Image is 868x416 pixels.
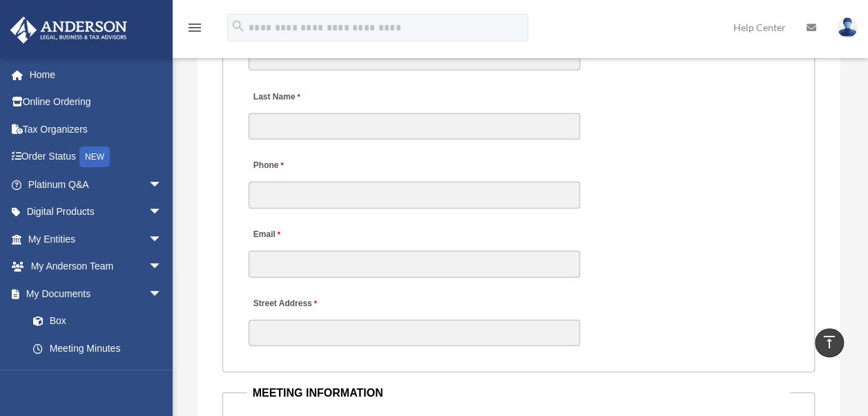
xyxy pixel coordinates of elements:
a: Meeting Minutes [19,334,176,362]
span: arrow_drop_down [148,198,176,227]
label: Phone [249,157,287,176]
label: Email [249,226,284,245]
a: Home [10,61,183,88]
span: arrow_drop_down [148,253,176,281]
a: Platinum Q&Aarrow_drop_down [10,171,183,198]
a: menu [186,24,203,36]
a: vertical_align_top [815,328,844,357]
a: Tax Organizers [10,115,183,143]
span: arrow_drop_down [148,171,176,199]
a: Box [19,308,183,335]
img: User Pic [837,17,858,37]
div: NEW [79,146,110,167]
a: Online Ordering [10,88,183,116]
span: arrow_drop_down [148,280,176,308]
i: menu [186,19,203,36]
a: Digital Productsarrow_drop_down [10,198,183,226]
img: Anderson Advisors Platinum Portal [6,17,131,44]
legend: MEETING INFORMATION [247,384,791,403]
a: Forms Library [19,362,183,390]
label: Street Address [249,295,380,314]
a: Order StatusNEW [10,143,183,171]
span: arrow_drop_down [148,225,176,254]
a: My Documentsarrow_drop_down [10,280,183,308]
label: Last Name [249,88,304,106]
a: My Anderson Teamarrow_drop_down [10,253,183,281]
i: search [231,19,246,34]
i: vertical_align_top [821,334,838,350]
a: My Entitiesarrow_drop_down [10,225,183,253]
